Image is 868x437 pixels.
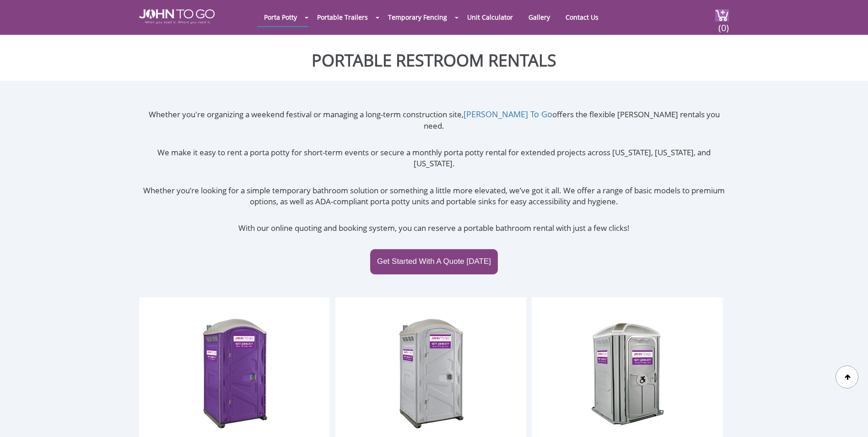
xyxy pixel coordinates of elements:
p: We make it easy to rent a porta potty for short-term events or secure a monthly porta potty renta... [139,147,729,169]
a: Gallery [522,8,557,26]
span: (0) [718,14,729,34]
a: Get Started With A Quote [DATE] [370,249,498,274]
a: Porta Potty [257,8,304,26]
p: Whether you’re looking for a simple temporary bathroom solution or something a little more elevat... [139,185,729,208]
a: [PERSON_NAME] To Go [464,109,552,120]
a: Temporary Fencing [381,8,454,26]
p: With our online quoting and booking system, you can reserve a portable bathroom rental with just ... [139,223,729,234]
a: Unit Calculator [460,8,520,26]
a: Contact Us [559,8,605,26]
img: cart a [715,9,729,22]
img: ADA Handicapped Accessible Unit [591,316,664,430]
img: JOHN to go [139,9,215,24]
p: Whether you're organizing a weekend festival or managing a long-term construction site, offers th... [139,109,729,131]
a: Portable Trailers [310,8,375,26]
button: Live Chat [831,400,868,437]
